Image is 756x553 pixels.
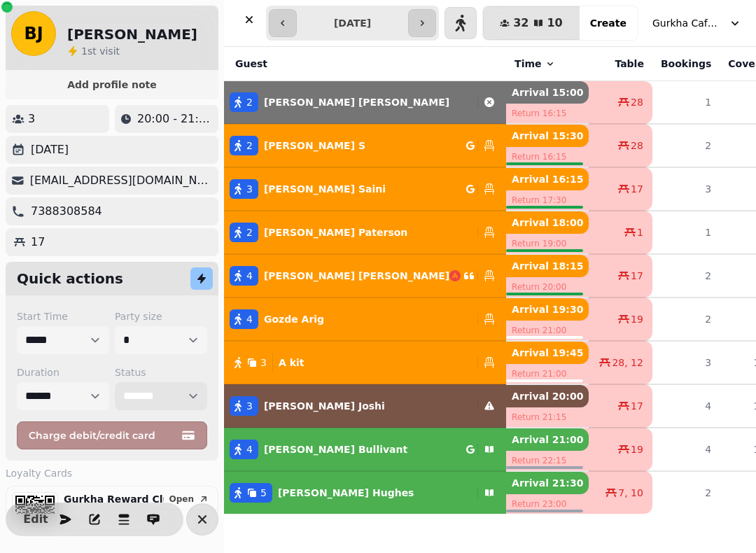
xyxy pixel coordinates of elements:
[224,259,506,293] button: 4[PERSON_NAME] [PERSON_NAME]
[246,399,253,413] span: 3
[506,104,589,123] p: Return 16:15
[652,47,720,81] th: Bookings
[514,57,541,71] span: Time
[224,172,506,206] button: 3[PERSON_NAME] Saini
[506,234,589,253] p: Return 19:00
[224,216,506,249] button: 2[PERSON_NAME] Paterson
[483,6,580,40] button: 3210
[17,269,123,288] h2: Quick actions
[506,190,589,210] p: Return 17:30
[17,365,109,379] label: Duration
[260,356,267,370] span: 3
[652,167,720,211] td: 3
[81,45,87,57] span: 1
[652,384,720,428] td: 4
[652,16,722,30] span: Gurkha Cafe & Restauarant
[264,225,407,239] p: [PERSON_NAME] Paterson
[246,442,253,456] span: 4
[506,147,589,167] p: Return 16:15
[506,494,589,514] p: Return 23:00
[506,364,589,384] p: Return 21:00
[224,389,506,423] button: 3[PERSON_NAME] Joshi
[652,341,720,384] td: 3
[246,139,253,153] span: 2
[637,225,643,239] span: 1
[506,277,589,297] p: Return 20:00
[87,45,99,57] span: st
[169,495,194,503] span: Open
[264,312,324,326] p: Gozde Arig
[246,225,253,239] span: 2
[31,203,102,220] p: 7388308584
[506,211,589,234] p: Arrival 18:00
[264,442,407,456] p: [PERSON_NAME] Bullivant
[81,44,120,58] p: visit
[64,492,164,506] p: Gurkha Reward Club
[652,254,720,297] td: 2
[11,76,213,94] button: Add profile note
[652,211,720,254] td: 1
[631,442,643,456] span: 19
[631,139,643,153] span: 28
[513,17,528,29] span: 32
[618,486,643,500] span: 7, 10
[279,356,304,370] p: A kit
[506,298,589,321] p: Arrival 19:30
[246,182,253,196] span: 3
[224,85,506,119] button: 2[PERSON_NAME] [PERSON_NAME]
[224,302,506,336] button: 4Gozde Arig
[264,95,449,109] p: [PERSON_NAME] [PERSON_NAME]
[652,124,720,167] td: 2
[644,10,750,36] button: Gurkha Cafe & Restauarant
[506,428,589,451] p: Arrival 21:00
[6,466,72,480] span: Loyalty Cards
[514,57,555,71] button: Time
[278,486,414,500] p: [PERSON_NAME] Hughes
[652,81,720,125] td: 1
[506,342,589,364] p: Arrival 19:45
[264,399,385,413] p: [PERSON_NAME] Joshi
[22,505,50,533] button: Edit
[590,18,626,28] span: Create
[547,17,562,29] span: 10
[29,430,178,440] span: Charge debit/credit card
[631,312,643,326] span: 19
[264,139,365,153] p: [PERSON_NAME] S
[224,476,506,510] button: 5[PERSON_NAME] Hughes
[67,24,197,44] h2: [PERSON_NAME]
[264,182,386,196] p: [PERSON_NAME] Saini
[224,129,506,162] button: 2[PERSON_NAME] S
[24,25,43,42] span: BJ
[506,321,589,340] p: Return 21:00
[137,111,213,127] p: 20:00 - 21:15
[224,433,506,466] button: 4[PERSON_NAME] Bullivant
[22,80,202,90] span: Add profile note
[506,451,589,470] p: Return 22:15
[246,95,253,109] span: 2
[115,309,207,323] label: Party size
[115,365,207,379] label: Status
[506,385,589,407] p: Arrival 20:00
[631,95,643,109] span: 28
[506,125,589,147] p: Arrival 15:30
[631,399,643,413] span: 17
[506,168,589,190] p: Arrival 16:15
[27,514,44,525] span: Edit
[579,6,638,40] button: Create
[264,269,449,283] p: [PERSON_NAME] [PERSON_NAME]
[506,81,589,104] p: Arrival 15:00
[631,269,643,283] span: 17
[224,346,506,379] button: 3A kit
[246,269,253,283] span: 4
[506,255,589,277] p: Arrival 18:15
[652,471,720,514] td: 2
[224,47,506,81] th: Guest
[28,111,35,127] p: 3
[31,141,69,158] p: [DATE]
[246,312,253,326] span: 4
[30,172,213,189] p: [EMAIL_ADDRESS][DOMAIN_NAME]
[589,47,652,81] th: Table
[260,486,267,500] span: 5
[631,182,643,196] span: 17
[506,472,589,494] p: Arrival 21:30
